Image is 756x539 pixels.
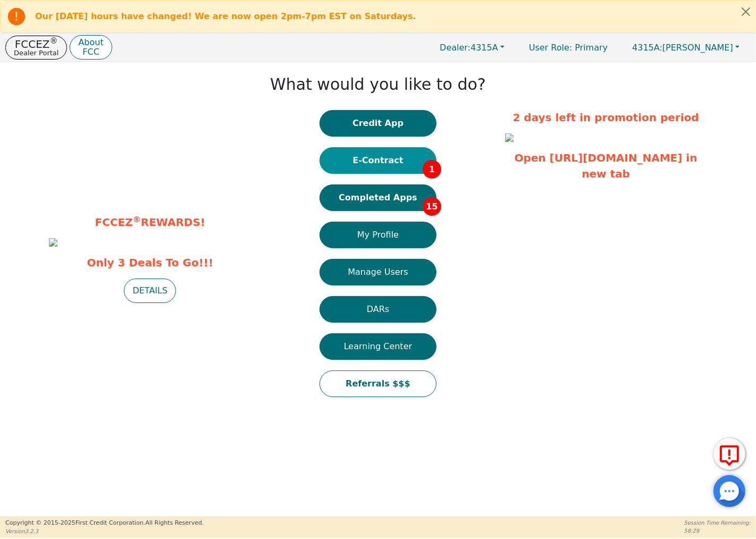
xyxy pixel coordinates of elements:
img: 33853134-ac4c-41c9-a646-3409f03fcbc4 [49,238,57,247]
img: c6fb72ed-0e56-4760-9562-d0ce6ef71a41 [505,133,514,142]
span: 4315A: [632,43,662,53]
h1: What would you like to do? [270,75,486,94]
p: Copyright © 2015- 2025 First Credit Corporation. [5,519,204,528]
p: Session Time Remaining: [684,519,751,527]
button: Dealer:4315A [429,39,516,56]
button: Referrals $$$ [320,370,436,397]
a: User Role: Primary [518,37,618,58]
button: E-Contract1 [320,147,436,174]
p: About [78,38,103,47]
button: FCCEZ®Dealer Portal [5,36,67,60]
button: DARs [320,296,436,323]
p: FCCEZ REWARDS! [49,214,251,230]
button: Close alert [736,1,755,22]
p: FCCEZ [14,39,58,49]
span: Dealer: [440,43,471,53]
button: Learning Center [320,333,436,360]
span: 1 [423,160,441,179]
p: Dealer Portal [14,49,58,56]
button: Completed Apps15 [320,184,436,211]
button: Manage Users [320,259,436,285]
a: Open [URL][DOMAIN_NAME] in new tab [515,151,698,180]
span: [PERSON_NAME] [632,43,733,53]
button: Credit App [320,110,436,137]
span: User Role : [529,43,572,53]
span: Only 3 Deals To Go!!! [49,255,251,271]
span: 4315A [440,43,498,53]
sup: ® [50,36,58,46]
button: 4315A:[PERSON_NAME] [621,39,751,56]
button: DETAILS [124,279,176,303]
sup: ® [133,215,141,224]
p: FCC [78,48,103,56]
p: 58:29 [684,527,751,535]
b: Our [DATE] hours have changed! We are now open 2pm-7pm EST on Saturdays. [35,11,416,21]
span: 15 [423,197,441,216]
button: AboutFCC [70,35,112,60]
p: 2 days left in promotion period [505,110,707,125]
p: Version 3.2.3 [5,527,204,535]
span: All Rights Reserved. [145,519,204,526]
p: Primary [518,37,618,58]
button: Report Error to FCC [713,438,745,470]
button: My Profile [320,222,436,248]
